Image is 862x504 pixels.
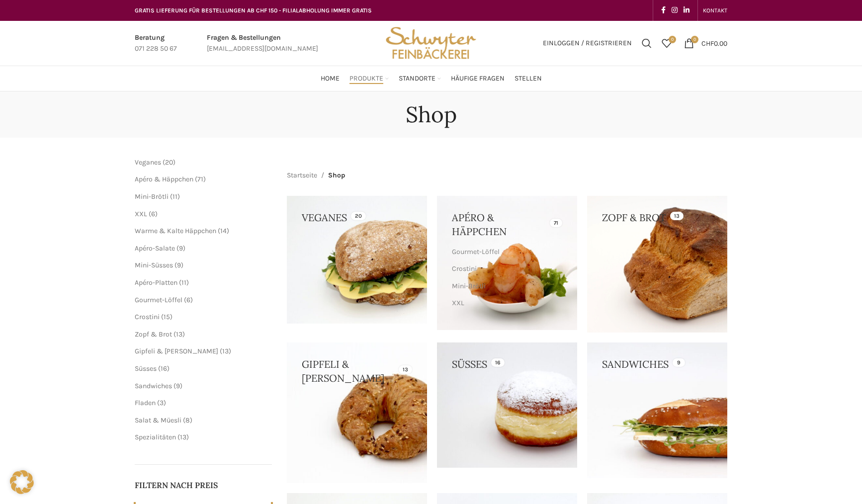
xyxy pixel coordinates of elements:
a: Sandwiches [135,382,172,390]
a: Startseite [287,170,317,181]
a: Infobox link [207,32,318,55]
a: 0 CHF0.00 [679,33,732,53]
a: Apéro-Platten [135,278,177,287]
a: Facebook social link [658,3,669,17]
a: Produkte [349,69,389,88]
span: 15 [164,313,170,321]
a: Site logo [382,38,480,47]
span: 0 [669,36,676,43]
span: Home [321,74,340,84]
bdi: 0.00 [701,39,727,47]
span: Shop [328,170,345,181]
span: 6 [151,210,155,218]
span: 13 [176,330,182,338]
a: Zopf & Brot [135,330,172,338]
span: Standorte [399,74,435,84]
span: 13 [222,347,229,355]
a: Veganes [135,158,161,167]
span: CHF [701,39,714,47]
a: XXL [135,210,147,218]
a: Mini-Brötli [452,278,560,295]
span: 0 [691,36,698,43]
span: Häufige Fragen [451,74,505,84]
span: Stellen [515,74,542,84]
nav: Breadcrumb [287,170,345,181]
h5: Filtern nach Preis [135,480,272,491]
a: Einloggen / Registrieren [538,33,637,53]
span: 9 [179,244,183,252]
span: Produkte [349,74,383,84]
span: KONTAKT [703,7,727,14]
a: Warme & Kalte Häppchen [452,312,560,329]
a: Gourmet-Löffel [135,296,182,304]
a: Linkedin social link [681,3,692,17]
div: Main navigation [130,69,732,88]
a: Apéro-Salate [135,244,175,252]
span: 14 [220,227,227,235]
a: Mini-Brötli [135,192,169,201]
span: 3 [160,399,164,407]
span: 20 [165,158,173,167]
a: Suchen [637,33,657,53]
a: Standorte [399,69,441,88]
div: Secondary navigation [698,0,732,20]
a: Mini-Süsses [135,261,173,269]
a: Crostini [135,313,160,321]
span: 71 [197,175,203,183]
a: Apéro & Häppchen [135,175,193,183]
a: Home [321,69,340,88]
a: Fladen [135,399,156,407]
span: 13 [180,433,186,441]
span: 8 [185,416,190,424]
a: KONTAKT [703,0,727,20]
a: XXL [452,295,560,312]
h1: Shop [406,101,457,128]
span: GRATIS LIEFERUNG FÜR BESTELLUNGEN AB CHF 150 - FILIALABHOLUNG IMMER GRATIS [135,7,372,14]
span: 6 [186,296,190,304]
a: Gipfeli & [PERSON_NAME] [135,347,218,355]
a: Häufige Fragen [451,69,505,88]
span: 11 [172,192,177,201]
a: Warme & Kalte Häppchen [135,227,216,235]
span: 11 [181,278,186,287]
a: Instagram social link [669,3,681,17]
img: Bäckerei Schwyter [382,21,480,66]
span: 16 [161,364,167,373]
a: Crostini [452,260,560,277]
a: Stellen [515,69,542,88]
span: 9 [176,382,180,390]
span: 9 [177,261,181,269]
a: Süsses [135,364,157,373]
a: Gourmet-Löffel [452,244,560,260]
span: Einloggen / Registrieren [543,40,632,47]
a: Salat & Müesli [135,416,181,424]
a: Infobox link [135,32,177,55]
div: Meine Wunschliste [657,33,677,53]
a: 0 [657,33,677,53]
a: Spezialitäten [135,433,176,441]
